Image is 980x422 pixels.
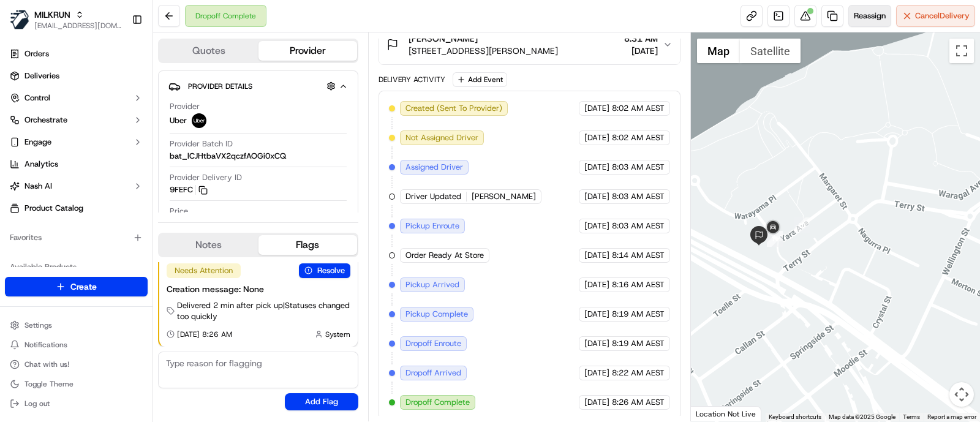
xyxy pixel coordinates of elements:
span: Delivered 2 min after pick up | Statuses changed too quickly [177,300,350,322]
span: [PERSON_NAME] [409,32,478,45]
span: 8:26 AM AEST [612,397,665,408]
span: [DATE] [584,191,609,202]
span: Not Assigned Driver [405,132,478,143]
span: [EMAIL_ADDRESS][DOMAIN_NAME] [34,21,122,31]
div: 💻 [104,274,113,284]
span: 8:19 AM AEST [612,309,665,320]
span: Toggle Theme [24,379,73,389]
span: 8:22 AM AEST [612,367,665,379]
span: Engage [24,137,51,148]
span: 8:31 AM [624,32,658,45]
button: MILKRUNMILKRUN[EMAIL_ADDRESS][DOMAIN_NAME] [5,5,127,34]
span: API Documentation [116,273,197,285]
div: 📗 [12,274,22,284]
span: Product Catalog [24,203,83,214]
span: [DATE] [584,309,609,320]
a: Powered byPylon [86,303,148,312]
span: [DATE] [584,279,609,290]
button: Show street map [697,39,740,63]
span: [DATE] [584,367,609,379]
button: Provider [258,41,358,61]
span: 8:19 AM AEST [612,338,665,349]
span: Chat with us! [24,360,69,369]
div: Past conversations [12,159,82,168]
img: 1736555255976-a54dd68f-1ca7-489b-9aae-adbdc363a1c4 [24,190,34,200]
span: Reassign [854,10,886,21]
span: Map data ©2025 Google [829,413,895,420]
span: Uber [170,115,187,126]
span: [DATE] [584,397,609,408]
span: Dropoff Arrived [405,367,461,379]
button: Nash AI [5,176,148,196]
button: Chat with us! [5,356,148,373]
span: Price [170,206,188,217]
span: [DATE] [108,189,134,199]
span: [DATE] [584,103,609,114]
button: Notes [159,235,258,255]
span: Nash AI [24,181,52,192]
a: Report a map error [927,413,976,420]
button: Resolve [299,263,350,278]
input: Got a question? Start typing here... [32,78,221,91]
img: MILKRUN [10,10,29,29]
span: 8:03 AM AEST [612,162,665,173]
span: [DATE] 8:26 AM [177,330,232,339]
button: Create [5,277,148,296]
img: Nash [12,12,37,36]
span: Pylon [122,303,148,312]
div: Available Products [5,257,148,277]
span: [STREET_ADDRESS][PERSON_NAME] [409,45,558,57]
span: Assigned Driver [405,162,463,173]
span: [DATE] [584,162,609,173]
button: Orchestrate [5,110,148,130]
span: Cancel Delivery [915,10,970,21]
a: 📗Knowledge Base [7,268,99,290]
img: Google [694,405,734,421]
span: Pickup Complete [405,309,468,320]
a: Open this area in Google Maps (opens a new window) [694,405,734,421]
span: • [102,222,106,232]
button: 9FEFC [170,184,208,195]
span: Settings [24,320,52,330]
span: Pickup Arrived [405,279,459,290]
span: Dropoff Enroute [405,338,461,349]
div: 10 [794,217,810,233]
div: Location Not Live [691,406,761,421]
span: Orders [24,48,49,59]
button: Add Flag [285,393,358,410]
button: Keyboard shortcuts [769,413,821,421]
button: Start new chat [208,120,223,135]
span: 8:16 AM AEST [612,279,665,290]
button: Log out [5,395,148,412]
span: • [102,189,106,199]
span: [DATE] [584,250,609,261]
span: Orchestrate [24,115,67,126]
span: [PERSON_NAME] [472,191,536,202]
span: Control [24,92,50,104]
button: Engage [5,132,148,152]
span: Notifications [24,340,67,350]
span: Create [70,281,97,293]
div: Start new chat [55,116,201,129]
span: 8:03 AM AEST [612,220,665,232]
span: Knowledge Base [24,273,94,285]
span: Provider Delivery ID [170,172,242,183]
button: Flags [258,235,358,255]
span: Deliveries [24,70,59,81]
span: [DATE] [584,132,609,143]
span: Created (Sent To Provider) [405,103,502,114]
button: Toggle Theme [5,375,148,393]
span: 8:03 AM AEST [612,191,665,202]
span: [DATE] [584,220,609,232]
span: [PERSON_NAME] [38,222,99,232]
span: Provider Batch ID [170,138,233,149]
a: Deliveries [5,66,148,86]
button: See all [190,156,223,171]
button: Reassign [848,5,891,27]
div: Creation message: None [167,283,350,295]
span: Driver Updated [405,191,461,202]
button: MILKRUN [34,9,70,21]
button: Settings [5,317,148,334]
a: Orders [5,44,148,64]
